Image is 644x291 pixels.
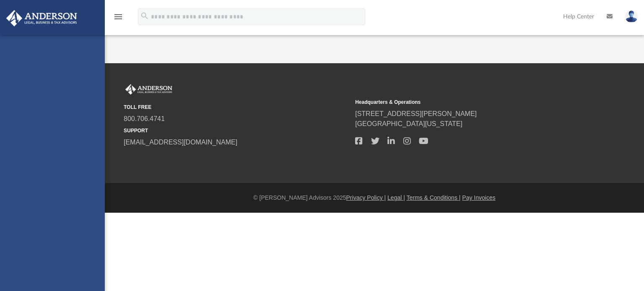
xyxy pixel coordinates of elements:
a: [EMAIL_ADDRESS][DOMAIN_NAME] [124,139,237,146]
i: menu [113,12,123,22]
a: Legal | [387,194,405,201]
a: Terms & Conditions | [407,194,461,201]
i: search [140,11,149,21]
small: TOLL FREE [124,103,349,111]
small: Headquarters & Operations [355,98,581,106]
a: 800.706.4741 [124,115,165,122]
a: menu [113,16,123,22]
img: User Pic [625,10,638,23]
a: [GEOGRAPHIC_DATA][US_STATE] [355,120,462,127]
img: Anderson Advisors Platinum Portal [4,10,80,26]
a: Pay Invoices [462,194,495,201]
small: SUPPORT [124,127,349,134]
img: Anderson Advisors Platinum Portal [124,84,174,95]
a: Privacy Policy | [346,194,386,201]
a: [STREET_ADDRESS][PERSON_NAME] [355,110,477,117]
div: © [PERSON_NAME] Advisors 2025 [105,193,644,202]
